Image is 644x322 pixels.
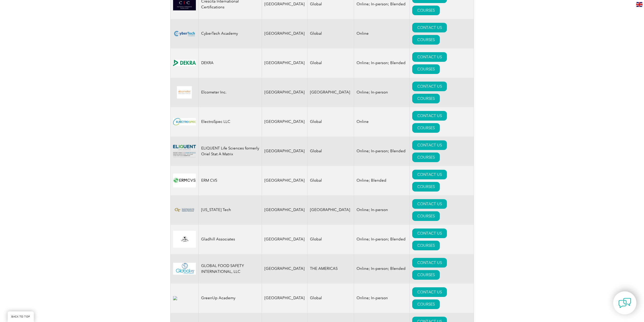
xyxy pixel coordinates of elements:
[412,241,440,250] a: COURSES
[262,19,307,48] td: [GEOGRAPHIC_DATA]
[198,283,262,313] td: GreenUp Academy
[198,78,262,107] td: Elcometer Inc.
[412,64,440,74] a: COURSES
[262,254,307,283] td: [GEOGRAPHIC_DATA]
[354,195,409,225] td: Online; In-person
[412,182,440,192] a: COURSES
[412,6,440,15] a: COURSES
[198,19,262,48] td: CyberTech Academy
[412,140,447,150] a: CONTACT US
[412,23,447,32] a: CONTACT US
[354,225,409,254] td: Online; In-person; Blended
[173,231,196,248] img: 0025a846-35c2-eb11-bacc-0022481832e0-logo.jpg
[354,48,409,78] td: Online; In-person; Blended
[412,258,447,268] a: CONTACT US
[354,137,409,166] td: Online; In-person; Blended
[307,78,354,107] td: [GEOGRAPHIC_DATA]
[262,137,307,166] td: [GEOGRAPHIC_DATA]
[307,254,354,283] td: THE AMERICAS
[354,254,409,283] td: Online; In-person; Blended
[307,283,354,313] td: Global
[412,229,447,238] a: CONTACT US
[412,287,447,297] a: CONTACT US
[198,225,262,254] td: Gladhill Associates
[173,296,196,300] img: 62d0ecee-e7b0-ea11-a812-000d3ae11abd-logo.jpg
[412,299,440,309] a: COURSES
[173,60,196,66] img: 15a57d8a-d4e0-e911-a812-000d3a795b83-logo.png
[354,166,409,195] td: Online; Blended
[173,174,196,187] img: 607f6408-376f-eb11-a812-002248153038-logo.png
[262,225,307,254] td: [GEOGRAPHIC_DATA]
[307,19,354,48] td: Global
[636,2,642,7] img: en
[262,195,307,225] td: [GEOGRAPHIC_DATA]
[307,107,354,137] td: Global
[307,166,354,195] td: Global
[198,166,262,195] td: ERM CVS
[307,195,354,225] td: [GEOGRAPHIC_DATA]
[412,199,447,209] a: CONTACT US
[354,107,409,137] td: Online
[618,297,631,309] img: contact-chat.png
[173,263,196,275] img: 6c340fde-d376-eb11-a812-002248145cb7-logo.jpg
[198,107,262,137] td: ElectroSpec LLC
[412,94,440,103] a: COURSES
[198,195,262,225] td: [US_STATE] Tech
[8,311,34,322] a: BACK TO TOP
[412,123,440,133] a: COURSES
[198,137,262,166] td: ELIQUENT Life Sciences formerly Oriel Stat A Matrix
[262,78,307,107] td: [GEOGRAPHIC_DATA]
[198,48,262,78] td: DEKRA
[354,78,409,107] td: Online; In-person
[354,283,409,313] td: Online; In-person
[262,107,307,137] td: [GEOGRAPHIC_DATA]
[412,211,440,221] a: COURSES
[262,166,307,195] td: [GEOGRAPHIC_DATA]
[173,86,196,99] img: dc24547b-a6e0-e911-a812-000d3a795b83-logo.png
[307,225,354,254] td: Global
[412,153,440,162] a: COURSES
[307,137,354,166] td: Global
[307,48,354,78] td: Global
[412,52,447,62] a: CONTACT US
[173,207,196,213] img: e72924ac-d9bc-ea11-a814-000d3a79823d-logo.png
[198,254,262,283] td: GLOBAL FOOD SAFETY INTERNATIONAL, LLC
[412,170,447,179] a: CONTACT US
[412,82,447,91] a: CONTACT US
[173,145,196,157] img: 63b15e70-6a5d-ea11-a811-000d3a79722d-logo.png
[354,19,409,48] td: Online
[262,48,307,78] td: [GEOGRAPHIC_DATA]
[412,111,447,121] a: CONTACT US
[412,35,440,45] a: COURSES
[173,27,196,40] img: fbf62885-d94e-ef11-a316-000d3ad139cf-logo.png
[412,270,440,280] a: COURSES
[262,283,307,313] td: [GEOGRAPHIC_DATA]
[173,118,196,126] img: df15046f-427c-ef11-ac20-6045bde4dbfc-logo.jpg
